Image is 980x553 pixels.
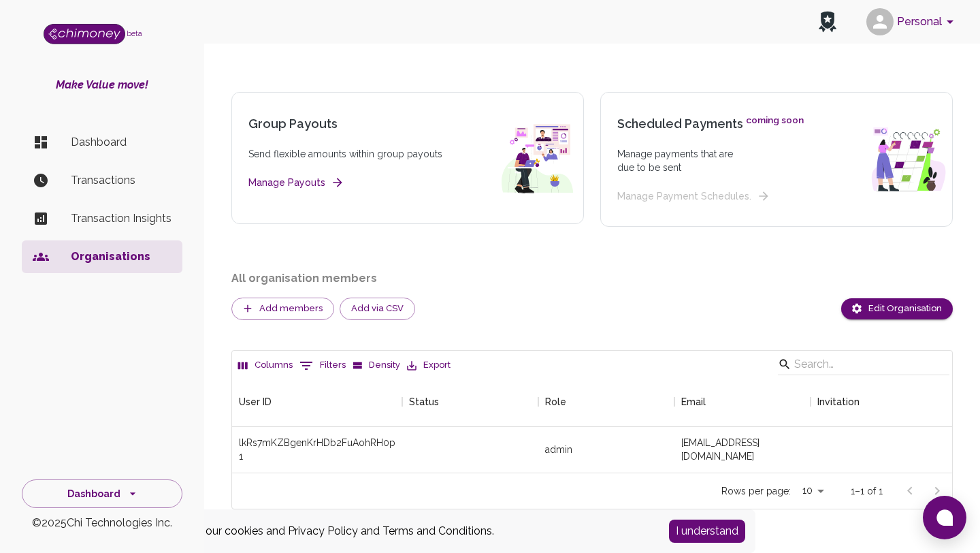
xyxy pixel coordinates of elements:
div: By using this site, you are agreeing to our cookies and and . [17,523,649,539]
p: Rows per page: [721,484,791,498]
p: Manage payments that are due to be sent [617,147,748,174]
sup: coming soon [746,114,804,125]
div: Email [674,377,811,426]
input: Search… [794,353,929,375]
a: Privacy Policy [288,524,358,537]
button: Dashboard [22,479,182,509]
button: Edit Organisation [841,298,953,319]
img: Logo [44,24,125,44]
p: 1–1 of 1 [851,484,883,498]
div: Role [538,377,674,426]
div: User ID [232,377,402,426]
div: User ID [239,377,272,426]
h2: All organisation members [231,270,953,287]
button: account of current user [861,4,964,39]
p: Group Payouts [248,114,378,133]
div: Search [778,353,949,378]
button: Select columns [235,355,296,376]
label: Add via CSV [340,298,415,320]
button: Add members [231,298,334,320]
img: group spend [496,114,583,202]
div: Status [402,377,538,426]
div: Invitation [811,377,974,426]
button: Open chat window [923,496,966,539]
a: Terms and Conditions [382,524,492,537]
div: Email [681,377,706,426]
div: lkRs7mKZBgenKrHDb2FuAohRH0p1 [239,436,395,463]
div: Invitation [817,377,860,426]
button: Export [404,355,454,376]
p: Transactions [71,172,171,189]
div: Role [545,377,566,426]
p: Organisations [71,249,171,265]
button: Density [349,355,404,376]
div: 10 [796,481,829,501]
div: admin [545,443,572,456]
img: business scheduling [865,116,952,203]
p: Send flexible amounts within group payouts [248,147,442,161]
p: Transaction Insights [71,210,171,227]
p: Scheduled Payments [617,114,804,133]
div: Status [409,377,439,426]
div: admin@yoma.world [681,436,804,463]
button: Accept cookies [669,520,745,543]
button: Manage Payouts [248,174,342,191]
p: Dashboard [71,134,171,151]
button: Show filters [296,355,349,377]
span: beta [127,29,142,37]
